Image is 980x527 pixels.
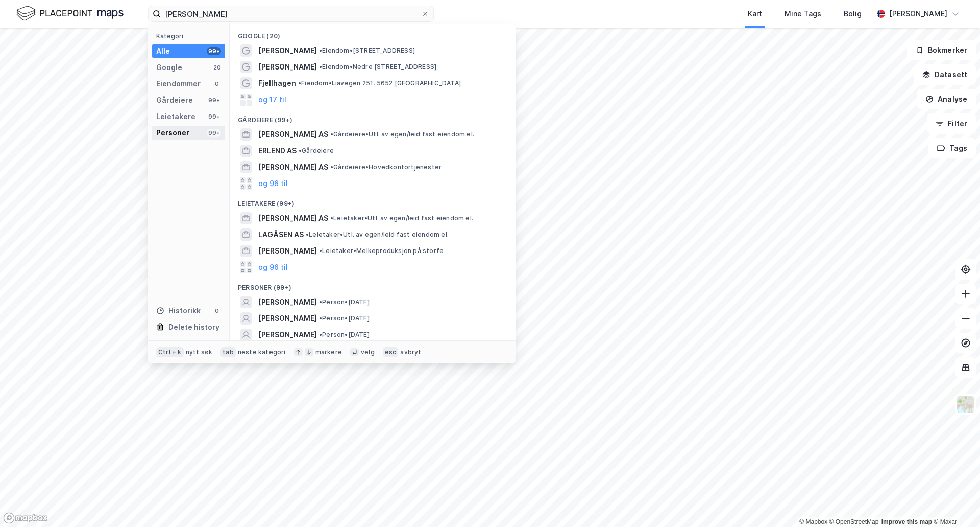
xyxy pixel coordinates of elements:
div: Google (20) [230,24,516,42]
div: Mine Tags [785,8,821,20]
span: [PERSON_NAME] [258,329,317,341]
button: Tags [928,138,976,158]
span: Leietaker • Utl. av egen/leid fast eiendom el. [330,214,473,222]
span: Gårdeiere • Hovedkontortjenester [330,163,442,171]
div: neste kategori [238,348,286,356]
div: Alle [156,45,170,57]
div: Personer [156,127,189,139]
div: Gårdeiere (99+) [230,108,516,126]
span: • [319,298,322,306]
span: [PERSON_NAME] AS [258,161,328,173]
span: Person • [DATE] [319,331,370,339]
div: 0 [213,80,221,88]
div: markere [315,348,342,356]
span: • [319,314,322,322]
div: Google [156,61,182,74]
button: Datasett [914,64,976,85]
span: Leietaker • Utl. av egen/leid fast eiendom el. [306,231,449,239]
div: Personer (99+) [230,276,516,294]
span: [PERSON_NAME] [258,61,317,73]
span: Eiendom • Nedre [STREET_ADDRESS] [319,63,436,71]
span: • [330,214,333,222]
div: Leietakere [156,110,195,123]
span: Eiendom • Liavegen 251, 5652 [GEOGRAPHIC_DATA] [298,79,461,87]
span: [PERSON_NAME] AS [258,128,328,141]
div: Delete history [168,321,219,333]
span: LAGÅSEN AS [258,228,304,241]
div: 99+ [207,129,221,137]
span: Gårdeiere • Utl. av egen/leid fast eiendom el. [330,130,474,139]
span: [PERSON_NAME] [258,44,317,57]
div: Bolig [844,8,862,20]
div: avbryt [400,348,421,356]
div: Kart [748,8,762,20]
span: [PERSON_NAME] [258,296,317,308]
div: 99+ [207,112,221,121]
span: • [330,130,333,138]
a: OpenStreetMap [829,518,879,525]
button: og 96 til [258,261,288,273]
div: 99+ [207,96,221,104]
input: Søk på adresse, matrikkel, gårdeiere, leietakere eller personer [161,6,421,21]
div: Gårdeiere [156,94,193,106]
div: Leietakere (99+) [230,192,516,210]
span: • [330,163,333,171]
div: tab [220,347,236,357]
span: • [306,231,309,238]
div: Kontrollprogram for chat [929,478,980,527]
a: Mapbox [799,518,827,525]
div: Kategori [156,32,225,40]
button: Analyse [917,89,976,109]
span: Person • [DATE] [319,298,370,306]
div: esc [383,347,399,357]
span: [PERSON_NAME] AS [258,212,328,224]
div: [PERSON_NAME] [889,8,947,20]
span: • [319,331,322,338]
span: ERLEND AS [258,145,297,157]
a: Mapbox homepage [3,512,48,524]
a: Improve this map [881,518,932,525]
div: Ctrl + k [156,347,184,357]
div: 20 [213,63,221,72]
span: Gårdeiere [299,147,334,155]
img: logo.f888ab2527a4732fd821a326f86c7f29.svg [16,5,124,22]
span: Person • [DATE] [319,314,370,323]
span: • [319,47,322,54]
span: Fjellhagen [258,77,296,89]
div: Historikk [156,305,201,317]
div: Eiendommer [156,78,201,90]
iframe: Chat Widget [929,478,980,527]
span: • [298,79,301,87]
span: Leietaker • Melkeproduksjon på storfe [319,247,444,255]
button: og 96 til [258,177,288,190]
div: velg [361,348,375,356]
span: Eiendom • [STREET_ADDRESS] [319,47,415,55]
button: Filter [927,113,976,134]
div: 0 [213,307,221,315]
span: • [299,147,302,154]
div: nytt søk [186,348,213,356]
img: Z [956,395,975,414]
button: og 17 til [258,94,286,106]
span: • [319,63,322,71]
span: [PERSON_NAME] [258,245,317,257]
div: 99+ [207,47,221,55]
span: • [319,247,322,255]
button: Bokmerker [907,40,976,60]
span: [PERSON_NAME] [258,312,317,325]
